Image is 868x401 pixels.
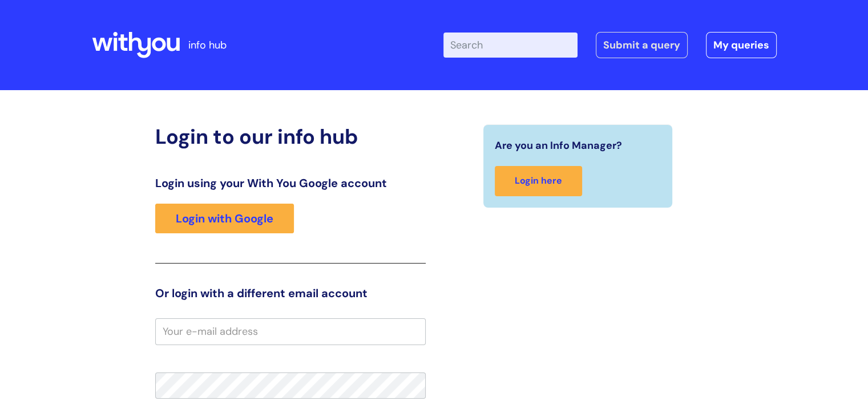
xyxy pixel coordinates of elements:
[155,176,426,190] h3: Login using your With You Google account
[155,318,426,345] input: Your e-mail address
[155,204,294,233] a: Login with Google
[188,36,227,54] p: info hub
[155,286,426,300] h3: Or login with a different email account
[596,32,688,58] a: Submit a query
[443,33,578,58] input: Search
[495,136,622,155] span: Are you an Info Manager?
[495,166,582,196] a: Login here
[155,124,426,149] h2: Login to our info hub
[706,32,777,58] a: My queries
